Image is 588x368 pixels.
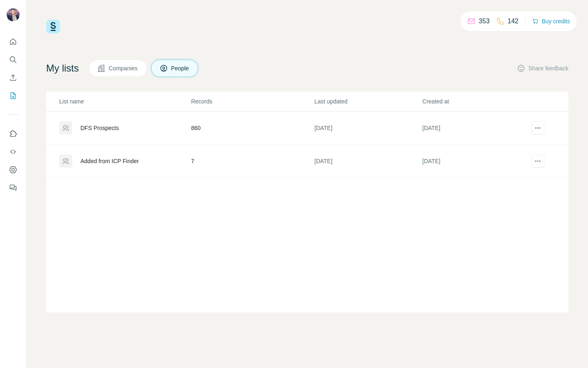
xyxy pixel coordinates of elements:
[479,16,490,26] p: 353
[7,34,20,49] button: Quick start
[109,64,138,72] span: Companies
[314,112,422,145] td: [DATE]
[191,97,314,105] p: Records
[531,155,544,168] button: actions
[7,70,20,85] button: Enrich CSV
[422,97,529,105] p: Created at
[422,145,530,178] td: [DATE]
[171,64,190,72] span: People
[7,162,20,177] button: Dashboard
[46,62,79,75] h4: My lists
[422,112,530,145] td: [DATE]
[314,145,422,178] td: [DATE]
[531,121,544,135] button: actions
[59,97,190,105] p: List name
[508,16,519,26] p: 142
[7,180,20,195] button: Feedback
[7,126,20,141] button: Use Surfe on LinkedIn
[191,145,314,178] td: 7
[7,52,20,67] button: Search
[517,64,568,72] button: Share feedback
[7,8,20,21] img: Avatar
[46,20,60,34] img: Surfe Logo
[532,16,570,27] button: Buy credits
[80,124,119,132] div: DFS Prospects
[7,144,20,159] button: Use Surfe API
[80,157,139,165] div: Added from ICP Finder
[314,97,421,105] p: Last updated
[7,88,20,103] button: My lists
[191,112,314,145] td: 860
